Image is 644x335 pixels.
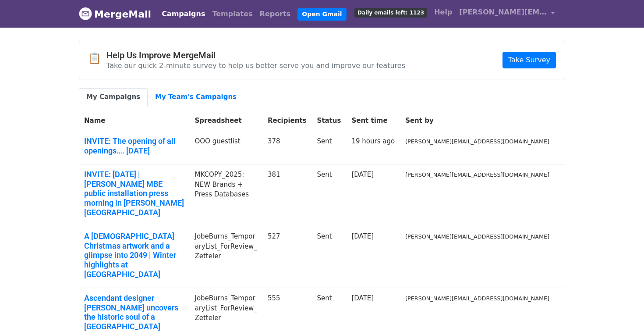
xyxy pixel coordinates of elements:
a: My Team's Campaigns [148,88,244,106]
td: 378 [262,131,312,164]
a: Help [431,4,456,21]
a: Daily emails left: 1123 [351,4,431,21]
th: Sent by [400,110,555,131]
th: Status [312,110,347,131]
a: Open Gmail [297,8,346,21]
a: [DATE] [351,232,374,240]
a: A [DEMOGRAPHIC_DATA] Christmas artwork and a glimpse into 2049 | Winter highlights at [GEOGRAPHIC... [84,232,184,279]
small: [PERSON_NAME][EMAIL_ADDRESS][DOMAIN_NAME] [405,295,549,302]
span: Daily emails left: 1123 [354,8,427,18]
a: My Campaigns [79,88,148,106]
a: INVITE: The opening of all openings…. [DATE] [84,136,184,155]
td: JobeBurns_TemporaryList_ForReview_Zetteler [189,226,262,288]
td: 527 [262,226,312,288]
small: [PERSON_NAME][EMAIL_ADDRESS][DOMAIN_NAME] [405,171,549,178]
th: Sent time [346,110,400,131]
h4: Help Us Improve MergeMail [106,50,405,61]
a: Reports [256,5,294,23]
th: Recipients [262,110,312,131]
a: 19 hours ago [351,137,395,145]
a: Campaigns [158,5,209,23]
a: INVITE: [DATE] | [PERSON_NAME] MBE public installation press morning in [PERSON_NAME][GEOGRAPHIC_... [84,170,184,217]
td: Sent [312,131,347,164]
td: Sent [312,226,347,288]
a: MergeMail [79,5,151,23]
a: Take Survey [502,52,556,68]
th: Spreadsheet [189,110,262,131]
a: [DATE] [351,294,374,302]
td: Sent [312,164,347,226]
td: OOO guestlist [189,131,262,164]
th: Name [79,110,189,131]
a: [DATE] [351,171,374,178]
small: [PERSON_NAME][EMAIL_ADDRESS][DOMAIN_NAME] [405,138,549,145]
p: Take our quick 2-minute survey to help us better serve you and improve our features [106,61,405,70]
a: [PERSON_NAME][EMAIL_ADDRESS][DOMAIN_NAME] [456,4,558,24]
a: Ascendant designer [PERSON_NAME] uncovers the historic soul of a [GEOGRAPHIC_DATA] [84,293,184,331]
span: [PERSON_NAME][EMAIL_ADDRESS][DOMAIN_NAME] [459,7,547,18]
td: MKCOPY_2025: NEW Brands + Press Databases [189,164,262,226]
span: 📋 [88,52,106,65]
a: Templates [209,5,256,23]
small: [PERSON_NAME][EMAIL_ADDRESS][DOMAIN_NAME] [405,233,549,240]
td: 381 [262,164,312,226]
img: MergeMail logo [79,7,92,20]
